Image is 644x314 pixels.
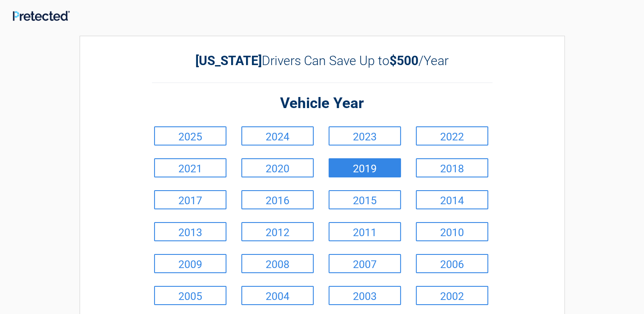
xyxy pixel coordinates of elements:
a: 2012 [241,222,314,241]
b: [US_STATE] [195,53,262,68]
a: 2019 [329,158,401,177]
a: 2011 [329,222,401,241]
a: 2021 [154,158,226,177]
h2: Drivers Can Save Up to /Year [152,53,492,68]
a: 2004 [241,286,314,305]
img: Main Logo [13,11,70,21]
a: 2025 [154,126,226,146]
a: 2006 [416,254,488,273]
a: 2007 [329,254,401,273]
a: 2003 [329,286,401,305]
a: 2022 [416,126,488,146]
a: 2009 [154,254,226,273]
a: 2008 [241,254,314,273]
a: 2017 [154,190,226,209]
b: $500 [389,53,418,68]
a: 2023 [329,126,401,146]
a: 2013 [154,222,226,241]
a: 2018 [416,158,488,177]
a: 2015 [329,190,401,209]
a: 2005 [154,286,226,305]
a: 2020 [241,158,314,177]
a: 2014 [416,190,488,209]
a: 2002 [416,286,488,305]
h2: Vehicle Year [152,94,492,114]
a: 2016 [241,190,314,209]
a: 2010 [416,222,488,241]
a: 2024 [241,126,314,146]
